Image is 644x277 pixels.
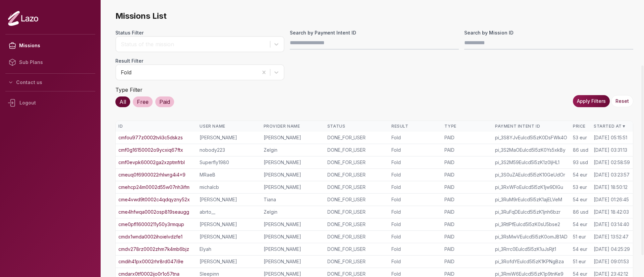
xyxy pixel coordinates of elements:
[611,95,633,107] button: Reset
[327,258,386,265] div: DONE_FOR_USER
[573,233,588,240] div: 51 eur
[118,196,190,203] a: cme4vwd9t0002c4qdqyzny52x
[121,40,267,48] div: Status of the mission
[264,221,322,228] div: [PERSON_NAME]
[464,29,633,36] label: Search by Mission ID
[573,95,610,107] button: Apply Filters
[118,124,194,129] div: ID
[264,196,322,203] div: Tiana
[495,159,568,166] div: pi_3S2M59Eulcd5I5zK1z0IjHL1
[573,209,588,215] div: 86 usd
[5,54,95,71] a: Sub Plans
[444,184,490,191] div: PAID
[200,159,258,166] div: Superfly1980
[444,196,490,203] div: PAID
[327,233,386,240] div: DONE_FOR_USER
[573,196,588,203] div: 54 eur
[391,159,439,166] div: Fold
[391,124,439,129] div: Result
[115,96,130,107] div: All
[264,246,322,253] div: [PERSON_NAME]
[594,124,630,129] div: Started At
[573,258,588,265] div: 51 eur
[327,159,386,166] div: DONE_FOR_USER
[391,134,439,141] div: Fold
[444,258,490,265] div: PAID
[573,184,588,191] div: 53 eur
[118,246,189,253] a: cmdv278rz0002zhm7k4mb6bjz
[444,147,490,153] div: PAID
[200,209,258,215] div: abrto__
[391,233,439,240] div: Fold
[118,258,183,265] a: cmdih41px0002rhr8rd047i9e
[327,147,386,153] div: DONE_FOR_USER
[495,171,568,178] div: pi_3S0uZAEulcd5I5zK10GeUdOr
[200,221,258,228] div: [PERSON_NAME]
[495,196,568,203] div: pi_3RuM9rEulcd5I5zK1ajELVeM
[264,159,322,166] div: [PERSON_NAME]
[391,221,439,228] div: Fold
[200,233,258,240] div: [PERSON_NAME]
[200,184,258,191] div: michalcb
[594,221,629,228] div: [DATE] 03:14:40
[264,124,322,129] div: Provider Name
[495,147,568,153] div: pi_3S2MaOEulcd5I5zK0Ys5xkBy
[495,258,568,265] div: pi_3RofdYEulcd5I5zK1KPNgBza
[444,233,490,240] div: PAID
[5,76,95,88] button: Contact us
[444,221,490,228] div: PAID
[444,124,490,129] div: Type
[444,171,490,178] div: PAID
[594,134,627,141] div: [DATE] 05:15:51
[264,147,322,153] div: Zelgin
[327,124,386,129] div: Status
[327,184,386,191] div: DONE_FOR_USER
[573,159,588,166] div: 93 usd
[594,233,629,240] div: [DATE] 13:52:47
[290,29,459,36] label: Search by Payment Intent ID
[121,68,255,76] div: Fold
[5,94,95,112] div: Logout
[594,184,628,191] div: [DATE] 18:50:12
[200,124,258,129] div: User Name
[200,246,258,253] div: Elyah
[573,124,588,129] div: Price
[495,233,568,240] div: pi_3RsMwVEulcd5I5zK0omJB1AD
[573,171,588,178] div: 54 eur
[573,134,588,141] div: 53 eur
[391,209,439,215] div: Fold
[118,147,183,153] a: cmf0g16150002o9ycxiq67ftx
[495,134,568,141] div: pi_3S8YJvEulcd5I5zK0DsFWk4O
[264,233,322,240] div: [PERSON_NAME]
[200,196,258,203] div: [PERSON_NAME]
[391,196,439,203] div: Fold
[594,209,629,215] div: [DATE] 18:42:03
[327,221,386,228] div: DONE_FOR_USER
[5,37,95,54] a: Missions
[495,246,568,253] div: pi_3Rrrc0Eulcd5I5zK1uJsRjt1
[444,209,490,215] div: PAID
[264,258,322,265] div: [PERSON_NAME]
[391,171,439,178] div: Fold
[573,221,588,228] div: 54 eur
[391,184,439,191] div: Fold
[115,58,284,64] label: Result Filter
[594,147,627,153] div: [DATE] 03:31:13
[264,134,322,141] div: [PERSON_NAME]
[622,124,626,129] span: ▼
[118,233,182,240] a: cmdx1wnda0002ihoielvdzfe1
[115,86,143,93] label: Type Filter
[391,246,439,253] div: Fold
[573,246,588,253] div: 54 eur
[495,209,568,215] div: pi_3RuFqDEulcd5I5zK1jnh6bzr
[327,134,386,141] div: DONE_FOR_USER
[118,171,185,178] a: cmeuq0f6900022rhlwrg4i4x9
[118,221,184,228] a: cme0pfl16000211y50y3rmqup
[444,134,490,141] div: PAID
[118,209,189,215] a: cme4hfwqa0002osp819seaugg
[118,134,183,141] a: cmfou977z0002tvli3c5dskzs
[200,134,258,141] div: [PERSON_NAME]
[594,196,629,203] div: [DATE] 01:26:45
[495,221,568,228] div: pi_3RtIPfEulcd5I5zK0sU5bse2
[118,184,190,191] a: cmehcp24m0002d55w07nh3ifm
